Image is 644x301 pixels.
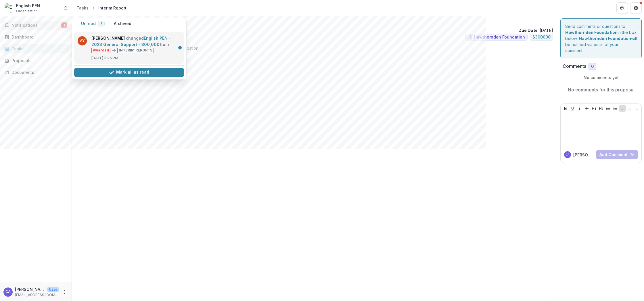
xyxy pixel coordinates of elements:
[76,18,109,29] button: Unread
[91,36,171,47] a: English PEN - 2023 General Support - 300,000
[61,22,67,28] span: 1
[76,5,89,11] div: Tasks
[576,105,583,112] button: Italicize
[11,46,65,52] div: Tasks
[616,2,628,14] button: Partners
[626,105,633,112] button: Align Center
[109,18,136,29] button: Archived
[11,34,65,40] div: Dashboard
[563,64,586,69] h2: Comments
[16,9,38,14] span: Organization
[16,3,40,9] div: English PEN
[2,44,69,53] a: Tasks
[62,2,70,14] button: Open entity switcher
[569,105,576,112] button: Underline
[74,4,91,12] a: Tasks
[532,35,551,40] span: $ 300000
[565,30,618,35] strong: Hawthornden Foundation
[11,69,65,75] div: Documents
[74,4,129,12] nav: breadcrumb
[562,105,569,112] button: Bold
[5,290,11,294] div: Charlotte Aston
[47,287,59,292] p: User
[560,18,642,58] div: Send comments or questions to in the box below. will be notified via email of your comment.
[596,150,638,159] button: Add Comment
[91,35,181,53] p: changed from
[619,105,626,112] button: Align Left
[605,105,612,112] button: Bullet List
[76,21,553,27] p: English PEN - 2023 General Support - 300,000
[591,105,597,112] button: Heading 1
[518,28,538,33] strong: Due Date
[11,57,65,64] div: Proposals
[583,105,590,112] button: Strike
[5,3,14,13] img: English PEN
[101,21,102,25] span: 1
[11,23,61,28] span: Notifications
[573,152,594,158] p: [PERSON_NAME]
[98,5,126,11] div: Interim Report
[579,36,631,41] strong: Hawthornden Foundation
[2,32,69,42] a: Dashboard
[15,286,45,292] p: [PERSON_NAME]
[630,2,642,14] button: Get Help
[591,64,594,69] span: 0
[568,86,635,93] p: No comments for this proposal
[74,68,184,77] button: Mark all as read
[81,45,549,51] p: : [PERSON_NAME] from Hawthornden Foundation
[633,105,640,112] button: Align Right
[2,56,69,65] a: Proposals
[61,289,68,296] button: More
[566,153,570,156] div: Charlotte Aston
[2,21,69,30] button: Notifications1
[474,35,525,40] span: Hawthornden Foundation
[15,292,59,298] p: [EMAIL_ADDRESS][DOMAIN_NAME]
[2,68,69,77] a: Documents
[612,105,619,112] button: Ordered List
[598,105,605,112] button: Heading 2
[563,74,639,80] p: No comments yet
[518,27,553,33] p: : [DATE]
